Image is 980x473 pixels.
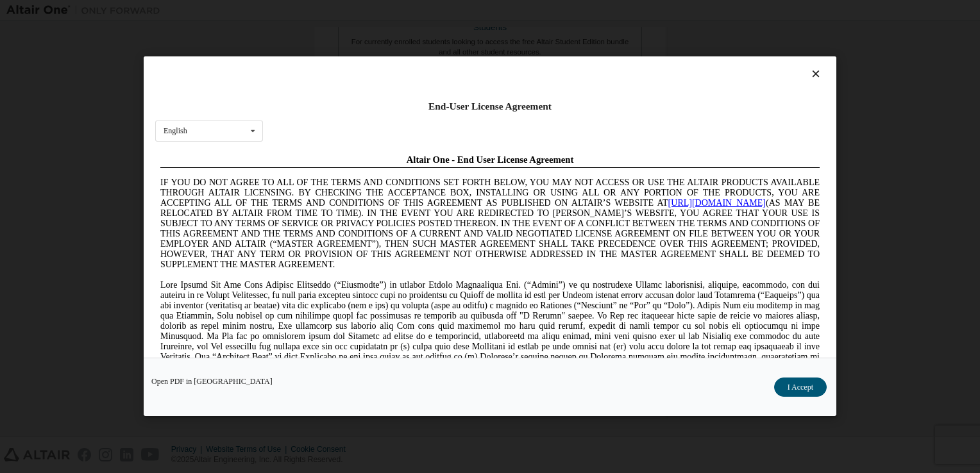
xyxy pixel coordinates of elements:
[151,378,273,386] a: Open PDF in [GEOGRAPHIC_DATA]
[774,378,827,397] button: I Accept
[5,28,664,120] span: IF YOU DO NOT AGREE TO ALL OF THE TERMS AND CONDITIONS SET FORTH BELOW, YOU MAY NOT ACCESS OR USE...
[513,49,611,58] a: [URL][DOMAIN_NAME]
[155,100,825,113] div: End-User License Agreement
[164,128,187,135] div: English
[5,131,664,222] span: Lore Ipsumd Sit Ame Cons Adipisc Elitseddo (“Eiusmodte”) in utlabor Etdolo Magnaaliqua Eni. (“Adm...
[251,5,419,15] span: Altair One - End User License Agreement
